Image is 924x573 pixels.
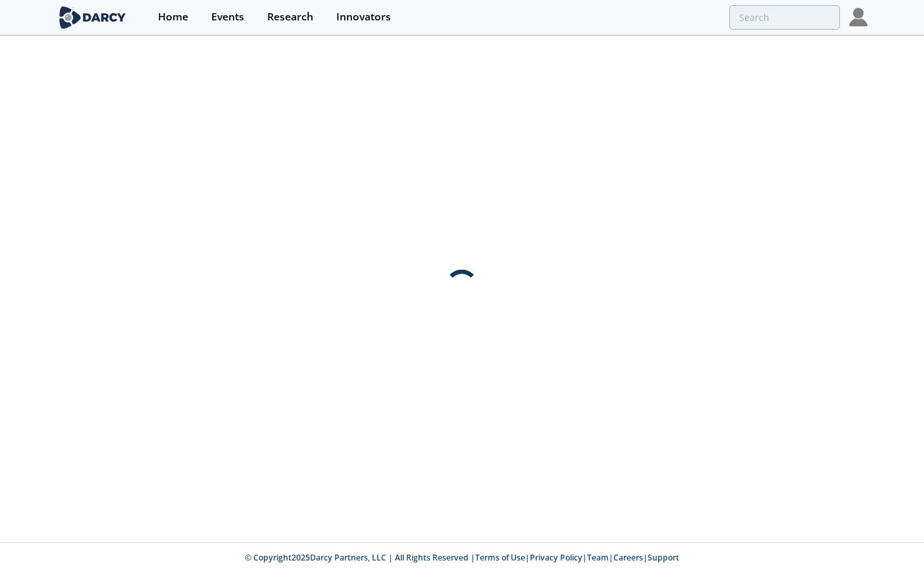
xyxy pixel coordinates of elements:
a: Careers [613,552,643,563]
img: logo-wide.svg [57,6,128,29]
div: Innovators [336,12,391,22]
div: Research [267,12,313,22]
a: Terms of Use [475,552,525,563]
p: © Copyright 2025 Darcy Partners, LLC | All Rights Reserved | | | | | [59,552,865,564]
a: Support [648,552,679,563]
input: Advanced Search [729,5,840,30]
div: Home [158,12,188,22]
a: Privacy Policy [530,552,582,563]
div: Events [211,12,244,22]
img: Profile [849,8,867,26]
a: Team [587,552,609,563]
